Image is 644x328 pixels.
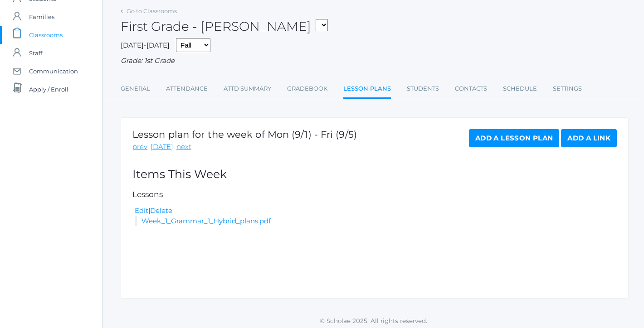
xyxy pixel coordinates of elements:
a: Add a Link [561,129,617,147]
a: Lesson Plans [343,80,391,99]
span: Communication [29,62,78,80]
span: Apply / Enroll [29,80,68,98]
a: Delete [150,206,172,215]
h2: First Grade - [PERSON_NAME] [121,19,328,34]
h5: Lessons [132,190,617,199]
h2: Items This Week [132,168,617,181]
a: Settings [553,80,582,98]
h1: Lesson plan for the week of Mon (9/1) - Fri (9/5) [132,129,357,140]
a: Week_1_Grammar_1_Hybrid_plans.pdf [141,217,271,225]
div: | [135,206,617,216]
a: Edit [135,206,148,215]
span: Classrooms [29,26,63,44]
a: Schedule [503,80,537,98]
a: next [176,142,191,152]
a: Attendance [166,80,208,98]
a: Students [407,80,439,98]
span: [DATE]-[DATE] [121,41,170,49]
p: © Scholae 2025. All rights reserved. [102,316,644,325]
a: Go to Classrooms [127,7,177,14]
a: [DATE] [151,142,173,152]
a: Contacts [455,80,487,98]
span: Staff [29,44,42,62]
a: Add a Lesson Plan [469,129,559,147]
a: prev [132,142,147,152]
a: General [121,80,150,98]
span: Families [29,8,54,26]
div: Grade: 1st Grade [121,56,629,66]
a: Attd Summary [224,80,271,98]
a: Gradebook [287,80,327,98]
